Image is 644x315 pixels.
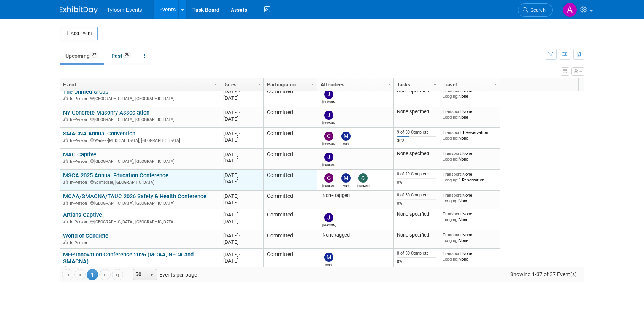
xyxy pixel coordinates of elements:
[324,253,333,262] img: Mark Nelson
[70,138,89,143] span: In-Person
[341,132,351,141] img: Mark Nelson
[267,78,312,91] a: Participation
[223,199,260,206] div: [DATE]
[443,135,458,141] span: Lodging:
[223,130,260,137] div: [DATE]
[443,198,458,204] span: Lodging:
[63,232,108,239] a: World of Concrete
[223,109,260,116] div: [DATE]
[397,232,436,238] div: None specified
[443,256,458,262] span: Lodging:
[443,232,497,243] div: None None
[443,109,462,114] span: Transport:
[324,111,333,120] img: Jason Cuskelly
[443,238,458,243] span: Lodging:
[324,153,333,162] img: Jason Cuskelly
[443,251,462,256] span: Transport:
[63,117,68,121] img: In-Person Event
[223,232,260,239] div: [DATE]
[70,201,89,206] span: In-Person
[341,173,351,183] img: Mark Nelson
[223,193,260,199] div: [DATE]
[63,172,168,179] a: MSCA 2025 Annual Education Conference
[263,191,317,209] td: Committed
[223,78,259,91] a: Dates
[63,180,68,184] img: In-Person Event
[443,177,458,183] span: Lodging:
[239,193,240,199] span: -
[223,95,260,101] div: [DATE]
[443,109,497,120] div: None None
[324,132,333,141] img: Chris Walker
[397,211,436,217] div: None specified
[386,81,392,87] span: Column Settings
[492,78,500,89] a: Column Settings
[99,269,111,280] a: Go to the next page
[63,220,68,223] img: In-Person Event
[63,179,216,185] div: Scottsdale, [GEOGRAPHIC_DATA]
[263,86,317,107] td: Committed
[70,159,89,164] span: In-Person
[223,212,260,218] div: [DATE]
[70,220,89,224] span: In-Person
[528,7,546,13] span: Search
[90,52,98,58] span: 37
[443,172,462,177] span: Transport:
[320,78,389,91] a: Attendees
[358,173,368,183] img: Steve Davis
[263,149,317,170] td: Committed
[397,109,436,115] div: None specified
[63,240,68,244] img: In-Person Event
[63,151,96,158] a: MAC Captive
[443,94,458,99] span: Lodging:
[397,151,436,157] div: None specified
[309,78,317,89] a: Column Settings
[212,78,220,89] a: Column Settings
[60,49,104,63] a: Upcoming37
[397,78,434,91] a: Tasks
[107,7,142,13] span: Tyfoom Events
[239,172,240,178] span: -
[385,78,394,89] a: Column Settings
[503,269,584,280] span: Showing 1-37 of 37 Event(s)
[239,251,240,257] span: -
[397,172,436,177] div: 0 of 29 Complete
[397,201,436,206] div: 0%
[443,192,462,198] span: Transport:
[65,272,71,278] span: Go to the first page
[397,259,436,264] div: 0%
[63,78,215,91] a: Event
[63,265,216,272] div: [GEOGRAPHIC_DATA], [GEOGRAPHIC_DATA]
[431,78,439,89] a: Column Settings
[223,239,260,245] div: [DATE]
[443,232,462,237] span: Transport:
[123,52,131,58] span: 28
[62,269,73,280] a: Go to the first page
[70,96,89,101] span: In-Person
[223,157,260,164] div: [DATE]
[87,269,98,280] span: 1
[213,81,219,87] span: Column Settings
[397,138,436,143] div: 30%
[74,269,86,280] a: Go to the previous page
[322,141,336,146] div: Chris Walker
[357,183,370,188] div: Steve Davis
[239,212,240,218] span: -
[397,88,436,94] div: None specified
[397,192,436,198] div: 0 of 30 Complete
[443,115,458,120] span: Lodging:
[518,3,553,17] a: Search
[239,89,240,94] span: -
[63,88,108,95] a: The Unified Group
[77,272,83,278] span: Go to the previous page
[114,272,121,278] span: Go to the last page
[339,183,353,188] div: Mark Nelson
[239,130,240,136] span: -
[563,3,577,17] img: Angie Nichols
[443,151,497,162] div: None None
[263,107,317,128] td: Committed
[443,172,497,183] div: None 1 Reservation
[322,183,336,188] div: Chris Walker
[63,251,194,265] a: MEP Innovation Conference 2026 (MCAA, NECA and SMACNA)
[63,96,68,100] img: In-Person Event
